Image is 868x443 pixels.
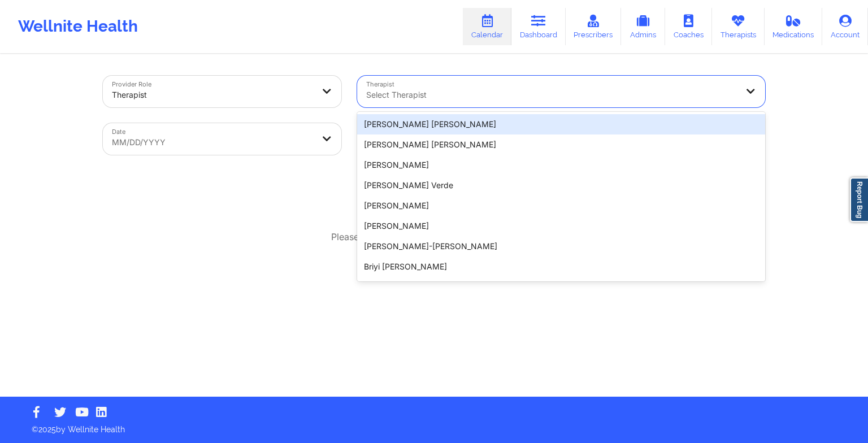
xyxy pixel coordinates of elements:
a: Medications [765,8,823,45]
div: [PERSON_NAME] [357,155,765,175]
a: Dashboard [511,8,566,45]
a: Admins [621,8,665,45]
a: Account [822,8,868,45]
div: [PERSON_NAME] Verde [357,175,765,196]
div: [PERSON_NAME] [PERSON_NAME] [357,134,765,155]
p: © 2025 by Wellnite Health [24,416,844,435]
a: Prescribers [566,8,622,45]
div: [PERSON_NAME]-[PERSON_NAME] [357,236,765,257]
p: Please select a date range to view appointments [331,231,537,244]
div: [PERSON_NAME] [357,277,765,297]
a: Report Bug [850,177,868,222]
div: Therapist [112,82,313,107]
a: Therapists [712,8,765,45]
a: Coaches [665,8,712,45]
a: Calendar [463,8,511,45]
div: [PERSON_NAME] [PERSON_NAME] [357,114,765,134]
div: [PERSON_NAME] [357,216,765,236]
div: [PERSON_NAME] [357,196,765,216]
div: Briyi [PERSON_NAME] [357,257,765,277]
